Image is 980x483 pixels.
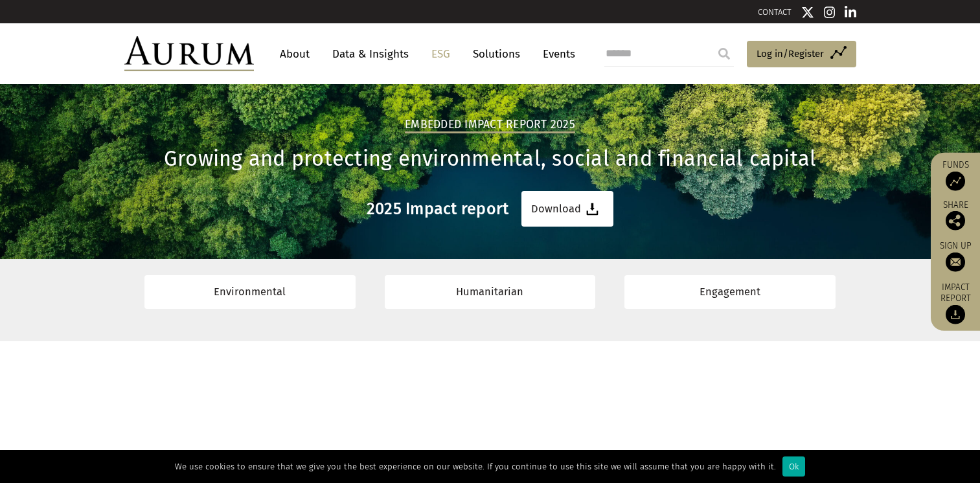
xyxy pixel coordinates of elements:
[367,199,509,219] h3: 2025 Impact report
[711,41,737,67] input: Submit
[124,146,856,172] h1: Growing and protecting environmental, social and financial capital
[937,240,974,272] a: Sign up
[273,42,316,66] a: About
[405,118,575,133] h2: Embedded Impact report 2025
[747,41,856,68] a: Log in/Register
[124,36,254,71] img: Aurum
[466,42,527,66] a: Solutions
[521,191,613,227] a: Download
[144,275,356,308] a: Environmental
[937,282,974,324] a: Impact report
[801,6,814,19] img: Twitter icon
[425,42,457,66] a: ESG
[782,456,805,477] div: Ok
[946,253,965,272] img: Sign up to our newsletter
[946,211,965,230] img: Share this post
[758,7,792,17] a: CONTACT
[385,275,596,308] a: Humanitarian
[824,6,836,19] img: Instagram icon
[937,159,974,191] a: Funds
[536,42,575,66] a: Events
[326,42,415,66] a: Data & Insights
[937,201,974,230] div: Share
[845,6,856,19] img: Linkedin icon
[624,275,836,308] a: Engagement
[946,172,965,191] img: Access Funds
[757,46,824,62] span: Log in/Register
